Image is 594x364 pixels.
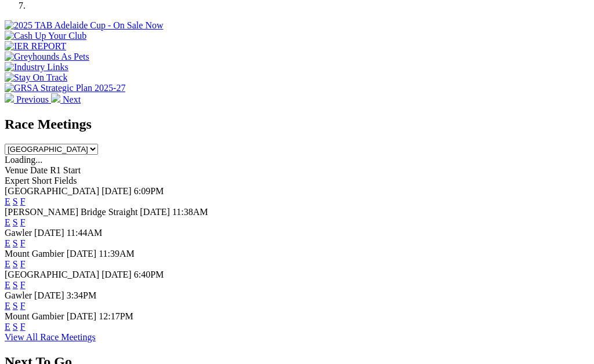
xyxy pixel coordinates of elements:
span: Loading... [5,155,42,165]
a: E [5,301,10,311]
a: View All Race Meetings [5,332,96,342]
img: Stay On Track [5,72,67,83]
span: 6:09PM [134,186,164,196]
h2: Race Meetings [5,117,589,132]
a: S [13,322,18,332]
span: [DATE] [102,270,132,279]
img: Industry Links [5,62,68,72]
span: Expert [5,176,30,185]
span: [PERSON_NAME] Bridge Straight [5,207,137,217]
img: chevron-left-pager-white.svg [5,93,14,103]
span: Next [63,94,81,104]
span: Fields [54,176,77,185]
span: Previous [16,94,49,104]
span: 11:39AM [99,249,135,259]
a: F [20,301,26,311]
span: Mount Gambier [5,249,64,259]
a: E [5,196,10,206]
span: Gawler [5,228,32,238]
span: Short [32,176,52,185]
a: Next [51,94,81,104]
span: 3:34PM [67,290,97,300]
span: [DATE] [34,290,64,300]
span: Mount Gambier [5,311,64,321]
span: [DATE] [102,186,132,196]
a: F [20,238,26,248]
a: S [13,217,18,227]
span: Date [30,165,48,175]
span: [DATE] [140,207,170,217]
a: S [13,301,18,311]
img: Greyhounds As Pets [5,52,89,62]
a: F [20,322,26,332]
a: F [20,280,26,290]
span: [DATE] [67,249,97,259]
a: E [5,280,10,290]
img: chevron-right-pager-white.svg [51,93,60,103]
span: R1 Start [50,165,81,175]
span: 11:38AM [172,207,208,217]
a: S [13,238,18,248]
a: E [5,259,10,269]
span: 11:44AM [67,228,103,238]
a: F [20,196,26,206]
span: [GEOGRAPHIC_DATA] [5,270,99,279]
img: Cash Up Your Club [5,31,86,41]
span: 12:17PM [99,311,133,321]
a: E [5,322,10,332]
a: F [20,217,26,227]
a: F [20,259,26,269]
img: GRSA Strategic Plan 2025-27 [5,83,125,93]
span: Venue [5,165,28,175]
span: Gawler [5,290,32,300]
a: Previous [5,94,51,104]
a: S [13,259,18,269]
a: E [5,238,10,248]
a: S [13,196,18,206]
span: 6:40PM [134,270,164,279]
img: IER REPORT [5,41,66,52]
span: [GEOGRAPHIC_DATA] [5,186,99,196]
img: 2025 TAB Adelaide Cup - On Sale Now [5,20,164,31]
a: S [13,280,18,290]
span: [DATE] [34,228,64,238]
span: [DATE] [67,311,97,321]
a: E [5,217,10,227]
